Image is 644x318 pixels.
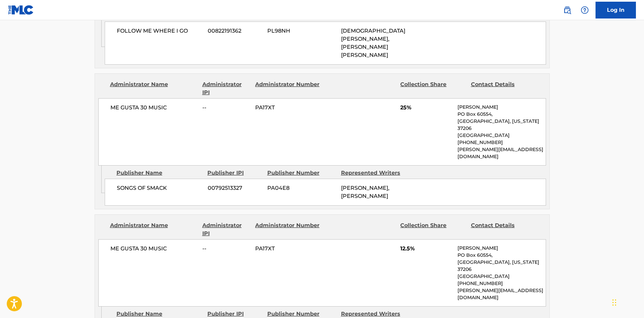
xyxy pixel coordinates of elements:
[255,104,320,112] span: PA17XT
[202,221,250,238] div: Administrator IPI
[202,80,250,97] div: Administrator IPI
[267,27,336,35] span: PL98NH
[457,146,545,160] p: [PERSON_NAME][EMAIL_ADDRESS][DOMAIN_NAME]
[341,169,410,177] div: Represented Writers
[341,185,389,199] span: [PERSON_NAME], [PERSON_NAME]
[116,310,202,318] div: Publisher Name
[110,221,197,238] div: Administrator Name
[578,3,591,17] div: Help
[457,111,545,118] p: PO Box 60554,
[255,221,320,238] div: Administrator Number
[471,221,536,238] div: Contact Details
[400,104,452,112] span: 25%
[117,27,203,35] span: FOLLOW ME WHERE I GO
[116,169,202,177] div: Publisher Name
[207,169,262,177] div: Publisher IPI
[457,118,545,132] p: [GEOGRAPHIC_DATA], [US_STATE] 37206
[400,80,466,97] div: Collection Share
[207,310,262,318] div: Publisher IPI
[341,28,405,58] span: [DEMOGRAPHIC_DATA][PERSON_NAME], [PERSON_NAME] [PERSON_NAME]
[110,80,197,97] div: Administrator Name
[110,104,198,112] span: ME GUSTA 30 MUSIC
[255,245,320,253] span: PA17XT
[208,27,262,35] span: 00822191362
[110,245,198,253] span: ME GUSTA 30 MUSIC
[267,184,336,192] span: PA04E8
[341,310,410,318] div: Represented Writers
[117,184,203,192] span: SONGS OF SMACK
[208,184,262,192] span: 00792513327
[202,245,250,253] span: --
[471,80,536,97] div: Contact Details
[8,5,34,15] img: MLC Logo
[400,245,452,253] span: 12.5%
[581,6,589,14] img: help
[457,280,545,287] p: [PHONE_NUMBER]
[400,221,466,238] div: Collection Share
[267,310,336,318] div: Publisher Number
[563,6,571,14] img: search
[457,252,545,259] p: PO Box 60554,
[457,259,545,273] p: [GEOGRAPHIC_DATA], [US_STATE] 37206
[457,273,545,280] p: [GEOGRAPHIC_DATA]
[457,104,545,111] p: [PERSON_NAME]
[596,2,636,19] a: Log In
[610,286,644,318] iframe: Chat Widget
[561,3,574,17] a: Public Search
[457,245,545,252] p: [PERSON_NAME]
[612,292,616,313] div: Drag
[267,169,336,177] div: Publisher Number
[457,139,545,146] p: [PHONE_NUMBER]
[202,104,250,112] span: --
[255,80,320,97] div: Administrator Number
[457,287,545,301] p: [PERSON_NAME][EMAIL_ADDRESS][DOMAIN_NAME]
[457,132,545,139] p: [GEOGRAPHIC_DATA]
